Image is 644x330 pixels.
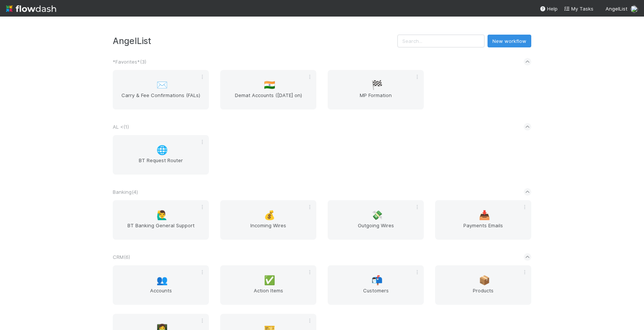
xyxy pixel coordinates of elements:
[264,210,275,220] span: 💰
[438,287,528,302] span: Products
[6,2,56,15] img: logo-inverted-e16ddd16eac7371096b0.svg
[156,80,168,90] span: ✉️
[564,5,593,12] a: My Tasks
[113,59,146,65] span: *Favorites* ( 3 )
[606,6,627,12] span: AngelList
[116,287,206,302] span: Accounts
[331,287,421,302] span: Customers
[371,275,383,285] span: 📬
[116,91,206,106] span: Carry & Fee Confirmations (FALs)
[220,70,316,109] a: 🇮🇳Demat Accounts ([DATE] on)
[156,210,168,220] span: 🙋‍♂️
[264,80,275,90] span: 🇮🇳
[479,275,490,285] span: 📦
[113,265,209,305] a: 👥Accounts
[371,210,383,220] span: 💸
[435,265,531,305] a: 📦Products
[630,5,638,13] img: avatar_ac990a78-52d7-40f8-b1fe-cbbd1cda261e.png
[223,91,313,106] span: Demat Accounts ([DATE] on)
[113,124,129,130] span: AL < ( 1 )
[564,6,593,12] span: My Tasks
[116,222,206,237] span: BT Banking General Support
[220,200,316,240] a: 💰Incoming Wires
[223,222,313,237] span: Incoming Wires
[156,275,168,285] span: 👥
[223,287,313,302] span: Action Items
[113,135,209,175] a: 🌐BT Request Router
[264,275,275,285] span: ✅
[220,265,316,305] a: ✅Action Items
[435,200,531,240] a: 📥Payments Emails
[156,145,168,155] span: 🌐
[488,35,531,47] button: New workflow
[328,265,424,305] a: 📬Customers
[116,157,206,172] span: BT Request Router
[331,222,421,237] span: Outgoing Wires
[328,70,424,109] a: 🏁MP Formation
[540,5,558,12] div: Help
[479,210,490,220] span: 📥
[328,200,424,240] a: 💸Outgoing Wires
[113,70,209,109] a: ✉️Carry & Fee Confirmations (FALs)
[113,200,209,240] a: 🙋‍♂️BT Banking General Support
[331,91,421,106] span: MP Formation
[113,36,397,46] h3: AngelList
[438,222,528,237] span: Payments Emails
[113,189,138,195] span: Banking ( 4 )
[397,35,485,47] input: Search...
[371,80,383,90] span: 🏁
[113,254,130,260] span: CRM ( 6 )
